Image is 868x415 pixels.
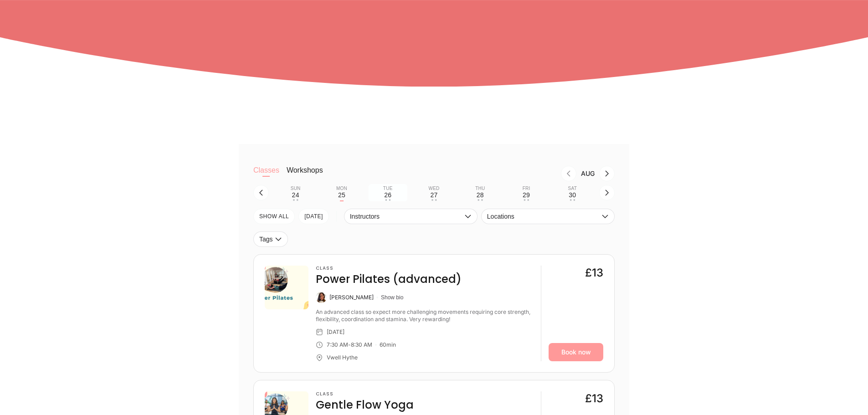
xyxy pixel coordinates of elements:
[477,191,484,199] div: 28
[327,328,344,336] div: [DATE]
[316,308,534,323] div: An advanced class so expect more challenging movements requiring core strength, flexibility, coor...
[316,266,462,271] h3: Class
[576,170,599,177] div: Month Aug
[348,341,351,348] div: -
[316,272,462,287] h4: Power Pilates (advanced)
[487,213,600,220] span: Locations
[293,199,298,201] div: • •
[350,213,462,220] span: Instructors
[383,186,393,191] div: Tue
[292,191,299,199] div: 24
[523,191,530,199] div: 29
[316,391,414,397] h3: Class
[253,166,279,184] button: Classes
[351,341,372,348] div: 8:30 AM
[478,199,483,201] div: • •
[336,186,347,191] div: Mon
[259,236,273,243] span: Tags
[384,191,391,199] div: 26
[561,166,576,181] button: Previous month, Jul
[430,191,437,199] div: 27
[338,191,345,199] div: 25
[585,266,603,280] div: £13
[431,199,437,201] div: • •
[568,186,577,191] div: Sat
[569,191,576,199] div: 30
[599,166,615,181] button: Next month, Sep
[523,186,530,191] div: Fri
[291,186,301,191] div: Sun
[385,199,390,201] div: • •
[298,209,329,224] button: [DATE]
[253,231,288,247] button: Tags
[428,186,439,191] div: Wed
[316,398,414,412] h4: Gentle Flow Yoga
[253,209,295,224] button: SHOW All
[381,294,403,301] button: Show bio
[327,341,348,348] div: 7:30 AM
[549,343,603,361] a: Book now
[344,209,478,224] button: Instructors
[338,166,615,181] nav: Month switch
[329,294,374,301] div: [PERSON_NAME]
[380,341,396,348] div: 60 min
[475,186,485,191] div: Thu
[265,266,308,309] img: de308265-3e9d-4747-ba2f-d825c0cdbde0.png
[287,166,323,184] button: Workshops
[585,391,603,406] div: £13
[570,199,575,201] div: • •
[481,209,615,224] button: Locations
[316,292,327,303] img: Kate Arnold
[327,354,358,361] div: Vwell Hythe
[524,199,529,201] div: • •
